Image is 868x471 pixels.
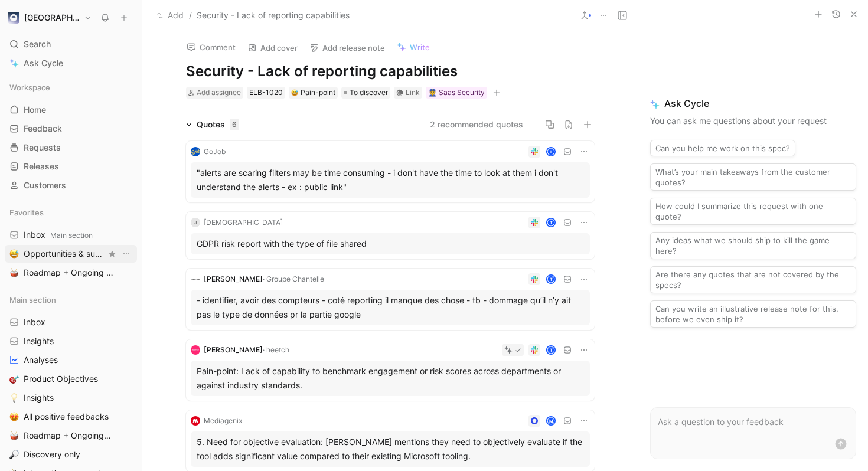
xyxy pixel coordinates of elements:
div: I [547,148,554,156]
span: [PERSON_NAME] [204,345,263,354]
button: Add cover [242,40,303,56]
button: View actions [120,248,132,260]
div: 5. Need for objective evaluation: [PERSON_NAME] mentions they need to objectively evaluate if the... [197,435,584,463]
a: InboxMain section [5,226,137,244]
span: Ask Cycle [24,56,63,70]
button: Can you help me work on this spec? [650,140,795,156]
span: Customers [24,179,66,191]
span: To discover [350,87,388,99]
div: Quotes [197,117,239,132]
div: Mediagenix [204,415,242,427]
span: Main section [50,231,93,240]
a: 🔎Discovery only [5,446,137,463]
button: 🥁 [7,429,21,443]
button: Add release note [304,40,390,56]
span: Home [24,104,46,116]
div: Search [5,35,137,53]
div: t [547,276,554,283]
span: Inbox [24,316,45,328]
img: logo [191,416,200,426]
img: 🎯 [9,374,19,384]
img: 🔎 [9,450,19,459]
button: Comment [181,39,241,55]
span: All positive feedbacks [24,411,109,423]
h1: Security - Lack of reporting capabilities [186,62,595,81]
a: Insights [5,332,137,350]
span: Roadmap + Ongoing Discovery [24,430,113,441]
div: Main section [5,291,137,309]
a: 🥁Roadmap + Ongoing Discovery [5,264,137,282]
div: ELB-1020 [249,87,283,99]
button: 🎯 [7,372,21,386]
div: "alerts are scaring filters may be time consuming - i don't have the time to look at them i don't... [197,166,584,194]
h1: [GEOGRAPHIC_DATA] [24,12,79,23]
button: 🥁 [7,266,21,280]
button: Any ideas what we should ship to kill the game here? [650,232,856,259]
img: 💡 [9,393,19,403]
span: Workspace [9,81,50,93]
span: Opportunities & sub-opportunities [24,248,106,260]
span: Inbox [24,229,93,241]
div: Link [406,87,420,99]
span: Discovery only [24,449,80,460]
img: 😅 [291,89,298,96]
div: GoJob [204,146,226,158]
div: 👮 Saas Security [428,87,485,99]
button: 2 recommended quotes [430,117,523,132]
a: Releases [5,158,137,175]
button: What’s your main takeaways from the customer quotes? [650,163,856,191]
a: Ask Cycle [5,54,137,72]
span: Write [410,42,430,53]
span: Insights [24,335,54,347]
a: Customers [5,176,137,194]
button: 💡 [7,391,21,405]
span: Feedback [24,123,62,135]
button: Write [391,39,435,55]
span: Add assignee [197,88,241,97]
span: Releases [24,161,59,172]
a: Requests [5,139,137,156]
img: logo [191,345,200,355]
a: 🥁Roadmap + Ongoing Discovery [5,427,137,444]
span: · Groupe Chantelle [263,274,324,283]
span: Favorites [9,207,44,218]
button: How could I summarize this request with one quote? [650,198,856,225]
button: elba[GEOGRAPHIC_DATA] [5,9,94,26]
div: J [191,218,200,227]
div: M [547,417,554,425]
div: Workspace [5,78,137,96]
img: logo [191,147,200,156]
div: 6 [230,119,239,130]
span: Search [24,37,51,51]
span: Security - Lack of reporting capabilities [197,8,350,22]
span: Analyses [24,354,58,366]
div: Quotes6 [181,117,244,132]
a: Inbox [5,313,137,331]
span: Roadmap + Ongoing Discovery [24,267,118,279]
span: Main section [9,294,56,306]
img: logo [191,274,200,284]
div: Pain-point [291,87,335,99]
div: t [547,346,554,354]
img: 😅 [9,249,19,259]
div: To discover [341,87,390,99]
button: Can you write an illustrative release note for this, before we even ship it? [650,300,856,328]
span: Ask Cycle [650,96,856,110]
span: · heetch [263,345,289,354]
img: 🥁 [9,268,19,277]
div: [DEMOGRAPHIC_DATA] [204,217,283,228]
button: Are there any quotes that are not covered by the specs? [650,266,856,293]
button: 😅 [7,247,21,261]
a: 🎯Product Objectives [5,370,137,388]
a: Feedback [5,120,137,138]
a: 😍All positive feedbacks [5,408,137,426]
span: Insights [24,392,54,404]
img: 😍 [9,412,19,421]
div: Favorites [5,204,137,221]
span: [PERSON_NAME] [204,274,263,283]
div: Pain-point: Lack of capability to benchmark engagement or risk scores across departments or again... [197,364,584,392]
span: Product Objectives [24,373,98,385]
button: Add [154,8,187,22]
span: / [189,8,192,22]
span: Requests [24,142,61,153]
